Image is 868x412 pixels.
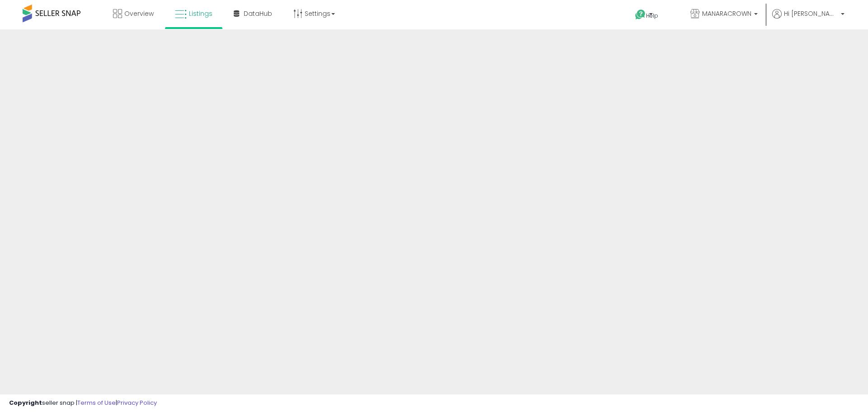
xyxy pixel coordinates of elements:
[635,9,646,20] i: Get Help
[9,399,157,407] div: seller snap | |
[628,2,676,29] a: Help
[117,398,157,407] a: Privacy Policy
[9,398,42,407] strong: Copyright
[646,12,658,19] span: Help
[124,9,154,18] span: Overview
[784,9,838,18] span: Hi [PERSON_NAME]
[772,9,844,29] a: Hi [PERSON_NAME]
[702,9,751,18] span: MANARACROWN
[77,398,116,407] a: Terms of Use
[244,9,272,18] span: DataHub
[189,9,212,18] span: Listings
